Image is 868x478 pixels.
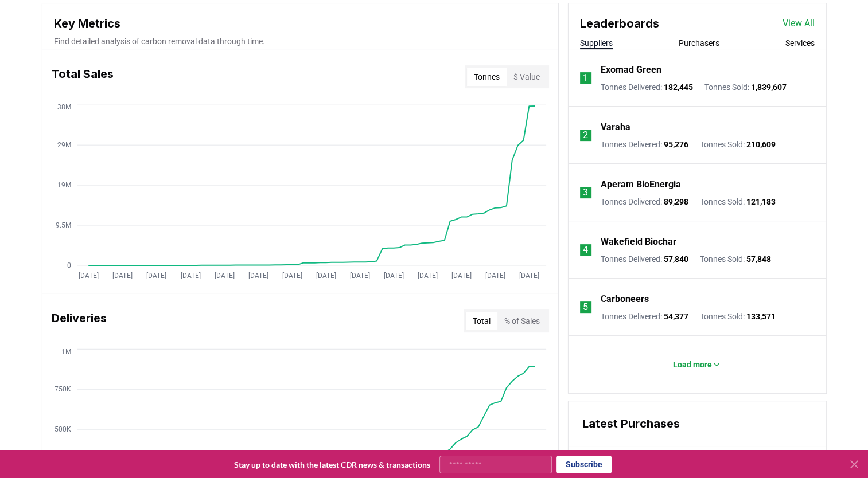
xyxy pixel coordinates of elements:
p: Tonnes Delivered : [601,311,688,322]
p: Tonnes Sold : [704,81,787,93]
h3: Deliveries [52,309,107,332]
span: 133,571 [746,312,776,321]
span: 1,839,607 [751,83,787,92]
tspan: 500K [54,425,71,433]
span: 89,298 [664,197,688,206]
tspan: [DATE] [519,272,539,280]
button: Purchasers [679,37,719,49]
p: 5 [583,300,588,314]
p: Tonnes Sold : [700,196,776,207]
span: 95,276 [664,140,688,149]
p: 2 [583,128,588,142]
h3: Key Metrics [54,15,547,32]
tspan: [DATE] [180,272,200,280]
tspan: [DATE] [349,272,369,280]
p: Tonnes Sold : [700,253,771,265]
p: Load more [673,359,712,370]
p: Tonnes Sold : [700,139,776,150]
tspan: [DATE] [146,272,166,280]
p: 4 [583,243,588,257]
tspan: 9.5M [55,221,71,229]
a: Aperam BioEnergia [601,178,681,191]
button: Services [785,37,815,49]
h3: Leaderboards [580,15,659,32]
p: 1 [583,71,588,85]
tspan: [DATE] [248,272,268,280]
tspan: [DATE] [282,272,302,280]
button: Tonnes [467,68,507,86]
h3: Total Sales [52,65,114,88]
tspan: 29M [57,141,71,149]
tspan: [DATE] [112,272,133,280]
a: Varaha [601,120,630,134]
tspan: 750K [54,385,71,393]
h3: Latest Purchases [582,415,812,432]
p: Tonnes Delivered : [601,253,688,265]
span: 121,183 [746,197,776,206]
span: 57,848 [746,254,771,264]
tspan: [DATE] [451,272,471,280]
p: Tonnes Delivered : [601,81,693,93]
span: 54,377 [664,312,688,321]
button: Total [466,312,497,330]
a: Carboneers [601,292,649,306]
button: Suppliers [580,37,613,49]
p: Tonnes Delivered : [601,139,688,150]
span: 182,445 [664,83,693,92]
tspan: [DATE] [383,272,403,280]
a: View All [783,17,815,30]
p: 3 [583,186,588,199]
tspan: 1M [61,347,71,355]
button: % of Sales [497,312,547,330]
tspan: [DATE] [316,272,336,280]
tspan: [DATE] [79,272,99,280]
tspan: 38M [57,103,71,111]
span: 57,840 [664,254,688,264]
p: Tonnes Sold : [700,311,776,322]
tspan: 19M [57,181,71,189]
p: Tonnes Delivered : [601,196,688,207]
p: Find detailed analysis of carbon removal data through time. [54,36,547,47]
button: Load more [664,353,730,376]
tspan: [DATE] [417,272,437,280]
button: $ Value [507,68,547,86]
tspan: [DATE] [214,272,234,280]
a: Wakefield Biochar [601,235,676,249]
span: 210,609 [746,140,776,149]
tspan: [DATE] [485,272,505,280]
a: Exomad Green [601,63,661,77]
tspan: 0 [67,261,71,269]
